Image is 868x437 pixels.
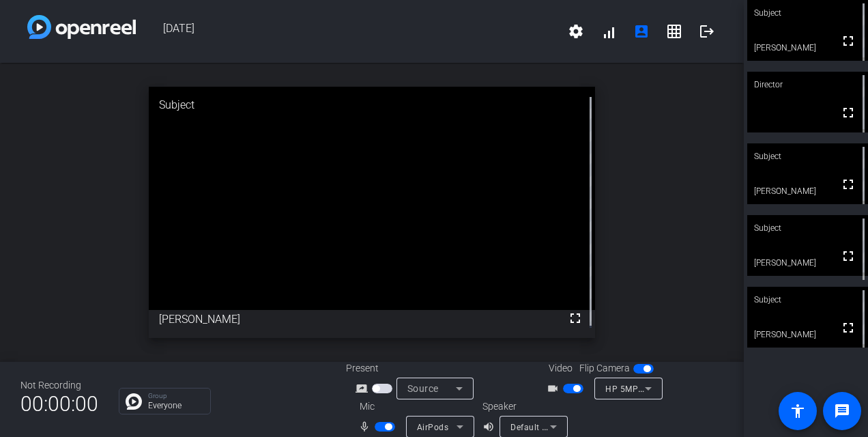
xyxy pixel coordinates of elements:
[149,87,595,124] div: Subject
[567,310,583,326] mat-icon: fullscreen
[148,401,203,410] p: Everyone
[747,72,868,98] div: Director
[346,361,482,376] div: Present
[20,378,98,393] div: Not Recording
[482,419,499,435] mat-icon: volume_up
[510,421,579,432] span: Default - AirPods
[790,403,806,419] mat-icon: accessibility
[666,23,682,40] mat-icon: grid_on
[346,399,482,414] div: Mic
[148,393,203,399] p: Group
[840,33,856,49] mat-icon: fullscreen
[407,383,439,394] span: Source
[20,387,98,421] span: 00:00:00
[126,393,142,410] img: Chat Icon
[747,287,868,313] div: Subject
[747,215,868,241] div: Subject
[27,15,136,39] img: white-gradient.svg
[568,23,584,40] mat-icon: settings
[699,23,715,40] mat-icon: logout
[547,380,563,397] mat-icon: videocam_outline
[482,399,564,414] div: Speaker
[840,176,856,193] mat-icon: fullscreen
[747,143,868,169] div: Subject
[358,419,375,435] mat-icon: mic_none
[356,380,372,397] mat-icon: screen_share_outline
[834,403,850,419] mat-icon: message
[549,361,573,376] span: Video
[579,361,630,376] span: Flip Camera
[840,104,856,121] mat-icon: fullscreen
[840,248,856,264] mat-icon: fullscreen
[840,320,856,336] mat-icon: fullscreen
[136,15,560,48] span: [DATE]
[592,15,625,48] button: signal_cellular_alt
[605,383,721,394] span: HP 5MP Camera (04f2:b7e9)
[633,23,650,40] mat-icon: account_box
[417,423,449,432] span: AirPods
